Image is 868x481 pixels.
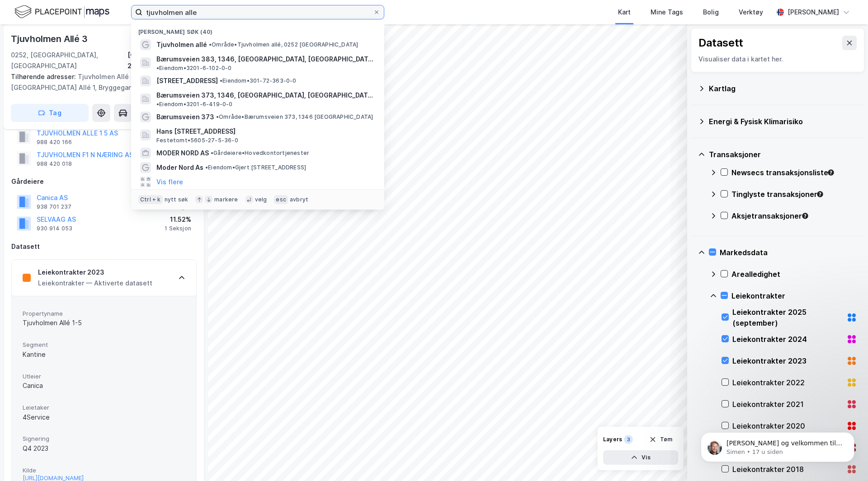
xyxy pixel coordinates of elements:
span: Tjuvholmen allé [156,39,207,50]
div: Canica [23,380,185,391]
div: Datasett [11,241,197,252]
span: Bærumsveien 373, 1346, [GEOGRAPHIC_DATA], [GEOGRAPHIC_DATA] [156,90,373,101]
div: Tinglyste transaksjoner [731,189,857,200]
div: Datasett [698,36,743,50]
span: Eiendom • Gjert [STREET_ADDRESS] [205,164,306,171]
span: Moder Nord As [156,162,203,173]
span: Kilde [23,467,185,474]
div: Ctrl + k [138,195,163,204]
div: esc [274,195,288,204]
button: Tag [11,104,89,122]
span: • [211,149,213,156]
span: [STREET_ADDRESS] [156,75,218,86]
span: Utleier [23,373,185,380]
span: • [220,77,222,84]
div: Tjuvholmen Allé 3 [11,32,90,46]
span: Hans [STREET_ADDRESS] [156,126,373,137]
div: Leiekontrakter — Aktiverte datasett [38,278,152,289]
div: Kartlag [709,83,857,94]
div: 0252, [GEOGRAPHIC_DATA], [GEOGRAPHIC_DATA] [11,50,127,71]
div: Kantine [23,349,185,360]
button: Tøm [643,432,678,447]
span: Område • Tjuvholmen allé, 0252 [GEOGRAPHIC_DATA] [209,41,358,48]
span: • [216,113,219,120]
div: 988 420 166 [37,139,72,146]
div: Layers [603,436,622,443]
div: Arealledighet [731,269,857,280]
div: velg [255,196,267,203]
div: Leiekontrakter 2023 [732,355,843,366]
div: Leiekontrakter 2021 [732,399,843,410]
span: Leietaker [23,404,185,411]
div: Tjuvholmen Allé 1-5 [23,318,185,328]
span: Bærumsveien 383, 1346, [GEOGRAPHIC_DATA], [GEOGRAPHIC_DATA] [156,54,373,65]
div: 930 914 053 [37,225,72,232]
div: [PERSON_NAME] søk (40) [131,21,384,37]
div: Leiekontrakter 2022 [732,377,843,388]
div: Mine Tags [651,7,683,18]
span: • [209,41,212,48]
div: Energi & Fysisk Klimarisiko [709,116,857,127]
div: 3 [624,435,633,444]
div: Verktøy [739,7,763,18]
div: Leiekontrakter 2023 [38,267,152,278]
span: Tilhørende adresser: [11,73,78,80]
span: • [156,101,159,107]
iframe: Intercom notifications melding [687,413,868,476]
div: 1 Seksjon [165,225,191,232]
span: Propertyname [23,310,185,318]
div: Kart [618,7,631,18]
div: Tjuvholmen Allé 5, [GEOGRAPHIC_DATA] Allé 1, Bryggegangen 2 [11,71,190,93]
div: 938 701 237 [37,203,71,210]
div: Leiekontrakter 2025 (september) [732,307,843,328]
div: nytt søk [165,196,189,203]
div: Tooltip anchor [816,190,824,198]
input: Søk på adresse, matrikkel, gårdeiere, leietakere eller personer [142,5,373,19]
div: Leiekontrakter 2024 [732,334,843,345]
span: Signering [23,435,185,443]
div: [GEOGRAPHIC_DATA], 210/37 [127,50,197,71]
div: Bolig [703,7,719,18]
button: Vis flere [156,177,183,187]
span: • [156,65,159,71]
div: Aksjetransaksjoner [731,210,857,221]
div: Q4 2023 [23,443,185,454]
div: markere [214,196,238,203]
span: Område • Bærumsveien 373, 1346 [GEOGRAPHIC_DATA] [216,113,373,121]
div: avbryt [290,196,308,203]
div: Leiekontrakter [731,290,857,301]
span: MODER NORD AS [156,148,209,159]
div: Transaksjoner [709,149,857,160]
span: Eiendom • 301-72-363-0-0 [220,77,297,84]
div: 988 420 018 [37,160,72,168]
div: Gårdeiere [11,176,197,187]
img: logo.f888ab2527a4732fd821a326f86c7f29.svg [14,4,109,20]
div: Visualiser data i kartet her. [698,54,857,65]
span: Festetomt • 5605-27-5-36-0 [156,137,238,144]
button: Vis [603,450,678,465]
span: Bærumsveien 373 [156,112,214,122]
span: Gårdeiere • Hovedkontortjenester [211,149,309,157]
div: 4Service [23,412,185,423]
span: Eiendom • 3201-6-102-0-0 [156,65,232,72]
span: Eiendom • 3201-6-419-0-0 [156,101,233,108]
div: Tooltip anchor [827,168,835,177]
div: Newsecs transaksjonsliste [731,167,857,178]
span: Segment [23,341,185,349]
div: 11.52% [165,214,191,225]
div: Tooltip anchor [801,212,809,220]
div: Markedsdata [720,247,857,258]
div: [PERSON_NAME] [788,7,839,18]
span: • [205,164,208,171]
